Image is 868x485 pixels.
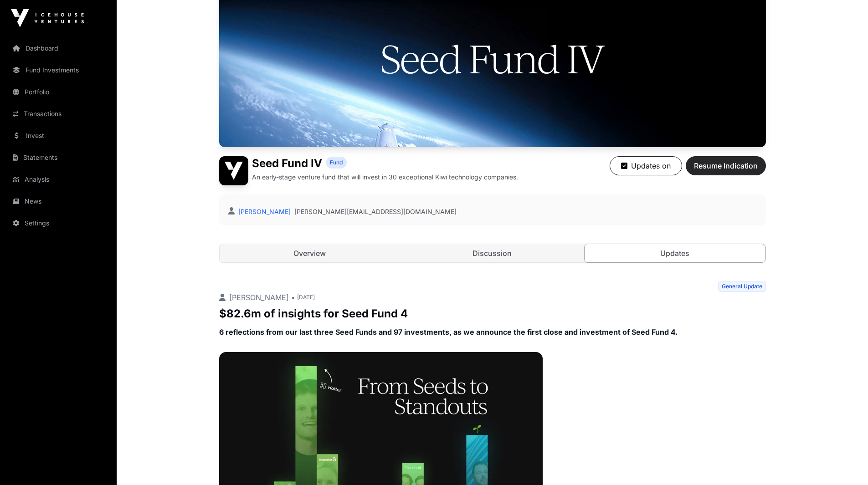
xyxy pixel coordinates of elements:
a: Updates [584,244,766,263]
a: [PERSON_NAME][EMAIL_ADDRESS][DOMAIN_NAME] [294,207,457,216]
img: Icehouse Ventures Logo [11,9,84,27]
nav: Tabs [220,244,765,262]
a: Discussion [402,244,583,262]
a: Invest [7,126,109,146]
span: Fund [330,159,343,166]
a: Portfolio [7,82,109,102]
a: Analysis [7,169,109,189]
p: [PERSON_NAME] • [219,292,295,303]
h1: Seed Fund IV [252,156,322,171]
p: An early-stage venture fund that will invest in 30 exceptional Kiwi technology companies. [252,173,518,182]
span: [DATE] [297,294,315,301]
a: Overview [220,244,401,262]
button: Resume Indication [686,156,766,175]
iframe: Chat Widget [822,441,868,485]
a: News [7,191,109,211]
a: Transactions [7,104,109,124]
a: Dashboard [7,38,109,58]
button: Updates on [610,156,682,175]
a: Statements [7,148,109,168]
a: Fund Investments [7,60,109,80]
strong: 6 reflections from our last three Seed Funds and 97 investments, as we announce the first close a... [219,327,678,337]
span: General Update [718,281,766,292]
span: Resume Indication [694,160,758,171]
a: Resume Indication [686,165,766,174]
a: [PERSON_NAME] [236,208,291,215]
a: Settings [7,213,109,233]
img: Seed Fund IV [219,156,248,185]
p: $82.6m of insights for Seed Fund 4 [219,306,766,321]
